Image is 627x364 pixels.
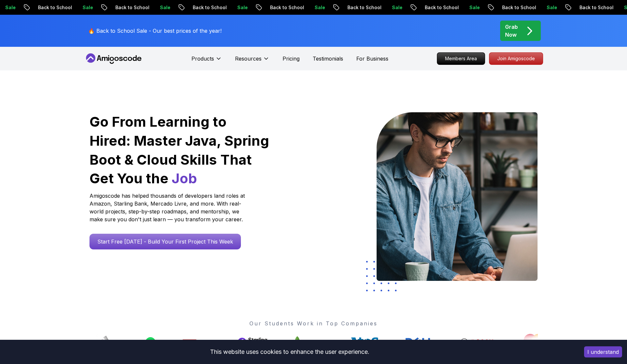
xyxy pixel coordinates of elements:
[89,234,241,249] a: Start Free [DATE] - Build Your First Project This Week
[89,112,270,188] h1: Go From Learning to Hired: Master Java, Spring Boot & Cloud Skills That Get You the
[180,4,224,11] p: Back to School
[489,4,534,11] p: Back to School
[25,4,69,11] p: Back to School
[437,53,485,64] p: Members Area
[147,4,168,11] p: Sale
[69,4,90,11] p: Sale
[89,192,247,223] p: Amigoscode has helped thousands of developers land roles at Amazon, Starling Bank, Mercado Livre,...
[379,4,400,11] p: Sale
[224,4,245,11] p: Sale
[313,55,343,63] a: Testimonials
[191,55,214,63] p: Products
[235,55,262,63] p: Resources
[235,55,269,68] button: Resources
[283,55,300,63] a: Pricing
[191,55,222,68] button: Products
[356,55,388,63] a: For Business
[88,27,222,35] p: 🔥 Back to School Sale - Our best prices of the year!
[5,345,574,359] div: This website uses cookies to enhance the user experience.
[534,4,555,11] p: Sale
[172,170,197,187] span: Job
[89,319,538,327] p: Our Students Work in Top Companies
[334,4,379,11] p: Back to School
[412,4,456,11] p: Back to School
[302,4,323,11] p: Sale
[489,52,543,65] a: Join Amigoscode
[102,4,147,11] p: Back to School
[566,4,611,11] p: Back to School
[377,112,538,281] img: hero
[584,346,622,357] button: Accept cookies
[437,52,485,65] a: Members Area
[505,23,518,39] p: Grab Now
[456,4,477,11] p: Sale
[257,4,302,11] p: Back to School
